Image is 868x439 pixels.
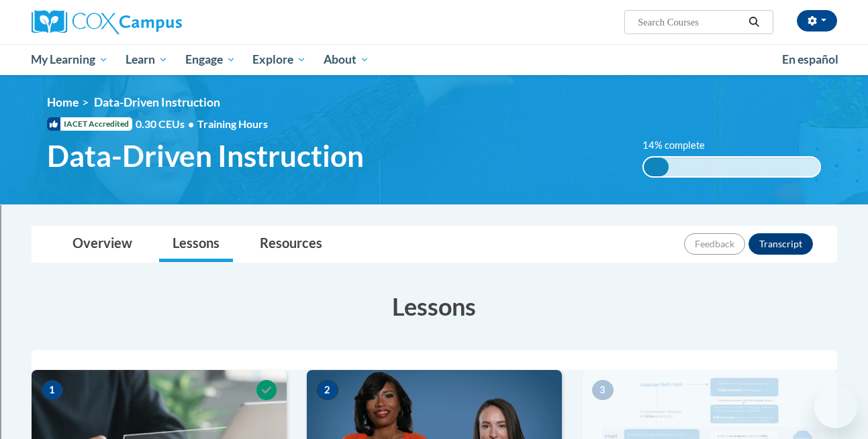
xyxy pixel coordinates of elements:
[814,385,857,428] iframe: Button to launch messaging window
[644,158,669,176] div: 14% complete
[324,52,369,68] span: About
[31,52,108,68] span: My Learning
[197,117,268,130] span: Training Hours
[11,44,857,75] div: Main menu
[315,44,378,75] a: About
[117,44,177,75] a: Learn
[32,10,287,34] a: Cox Campus
[744,14,764,30] button: Search
[636,14,744,30] input: Search Courses
[244,44,315,75] a: Explore
[642,138,720,153] label: 14% complete
[32,10,182,34] img: Cox Campus
[188,117,194,130] span: •
[782,52,838,66] span: En español
[94,95,220,109] span: Data-Driven Instruction
[773,46,847,74] a: En español
[23,44,117,75] a: My Learning
[185,52,236,68] span: Engage
[177,44,244,75] a: Engage
[252,52,306,68] span: Explore
[797,10,837,32] button: Account Settings
[47,95,79,109] a: Home
[47,138,364,174] span: Data-Driven Instruction
[136,117,197,131] span: 0.30 CEUs
[126,52,168,68] span: Learn
[47,117,132,131] span: IACET Accredited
